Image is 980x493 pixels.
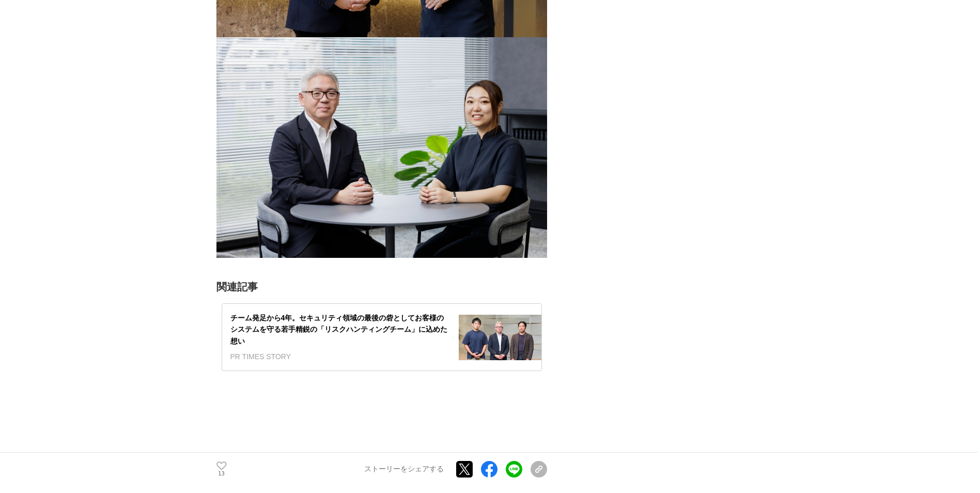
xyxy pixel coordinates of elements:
img: thumbnail_37014a60-7e4a-11f0-b6d9-753f6e90b10f.jpg [216,37,547,258]
a: チーム発足から4年。セキュリティ領域の最後の砦としてお客様のシステムを守る若手精鋭の「リスクハンティングチーム」に込めた想いPR TIMES STORY [222,303,542,372]
h2: 関連記事 [216,279,547,295]
div: チーム発足から4年。セキュリティ領域の最後の砦としてお客様のシステムを守る若手精鋭の「リスクハンティングチーム」に込めた想い [230,312,450,347]
div: PR TIMES STORY [230,351,450,362]
p: 13 [216,471,227,476]
p: ストーリーをシェアする [364,465,444,474]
